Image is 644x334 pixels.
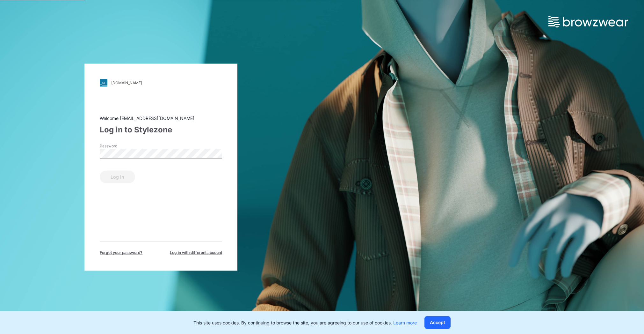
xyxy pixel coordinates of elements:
[193,319,417,326] p: This site uses cookies. By continuing to browse the site, you are agreeing to our use of cookies.
[548,16,628,27] img: browzwear-logo.e42bd6dac1945053ebaf764b6aa21510.svg
[393,320,417,325] a: Learn more
[100,249,142,255] span: Forget your password?
[100,143,144,149] label: Password
[100,124,222,135] div: Log in to Stylezone
[111,80,142,85] div: [DOMAIN_NAME]
[424,316,451,329] button: Accept
[170,249,222,255] span: Log in with different account
[100,115,222,121] div: Welcome [EMAIL_ADDRESS][DOMAIN_NAME]
[100,79,222,86] a: [DOMAIN_NAME]
[100,79,107,86] img: stylezone-logo.562084cfcfab977791bfbf7441f1a819.svg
